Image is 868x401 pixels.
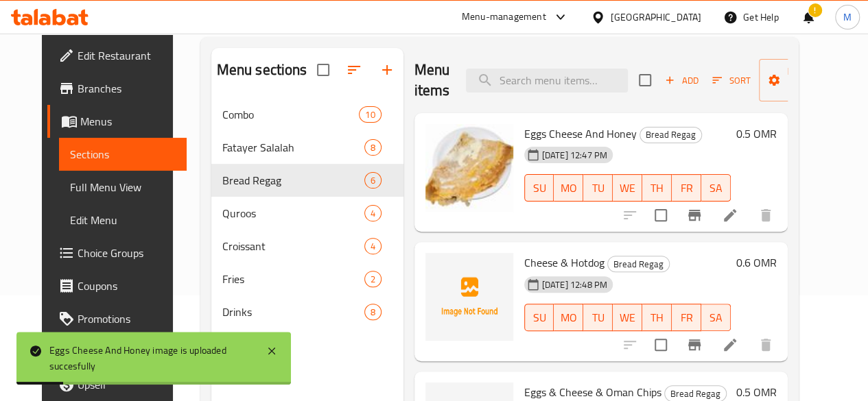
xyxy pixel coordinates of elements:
[47,236,187,269] a: Choice Groups
[211,93,403,334] nav: Menu sections
[364,271,382,287] div: items
[365,174,381,187] span: 6
[530,178,549,198] span: SU
[678,199,711,232] button: Branch-specific-item
[78,311,176,327] span: Promotions
[222,172,364,189] span: Bread Regag
[770,63,840,97] span: Manage items
[365,273,381,286] span: 2
[701,304,731,331] button: SA
[589,178,607,198] span: TU
[462,9,546,25] div: Menu-management
[211,131,403,164] div: Fatayer Salalah8
[309,56,338,84] span: Select all sections
[59,138,187,171] a: Sections
[222,139,364,156] span: Fatayer Salalah
[677,308,696,328] span: FR
[211,230,403,263] div: Croissant4
[648,178,666,198] span: TH
[524,304,554,331] button: SU
[611,10,701,25] div: [GEOGRAPHIC_DATA]
[365,240,381,253] span: 4
[843,10,852,25] span: M
[222,304,364,320] span: Drinks
[70,146,176,162] span: Sections
[722,207,738,223] a: Edit menu item
[642,304,672,331] button: TH
[371,53,403,86] button: Add section
[749,328,782,361] button: delete
[583,304,613,331] button: TU
[524,174,554,202] button: SU
[537,149,613,162] span: [DATE] 12:47 PM
[663,73,700,88] span: Add
[365,207,381,220] span: 4
[47,368,187,401] a: Upsell
[47,72,187,105] a: Branches
[559,308,578,328] span: MO
[47,269,187,302] a: Coupons
[47,302,187,335] a: Promotions
[712,73,750,88] span: Sort
[749,199,782,232] button: delete
[759,59,851,101] button: Manage items
[677,178,696,198] span: FR
[640,127,701,143] span: Bread Regag
[659,70,703,91] button: Add
[70,179,176,195] span: Full Menu View
[736,253,777,272] h6: 0.6 OMR
[648,308,666,328] span: TH
[707,308,725,328] span: SA
[640,127,702,143] div: Bread Regag
[78,278,176,294] span: Coupons
[49,343,253,374] div: Eggs Cheese And Honey image is uploaded succesfully
[554,174,583,202] button: MO
[78,47,176,64] span: Edit Restaurant
[659,70,703,91] span: Add item
[364,238,382,254] div: items
[59,171,187,204] a: Full Menu View
[78,376,176,393] span: Upsell
[524,123,637,144] span: Eggs Cheese And Honey
[613,174,642,202] button: WE
[80,113,176,130] span: Menus
[631,66,659,95] span: Select section
[78,80,176,97] span: Branches
[425,124,513,212] img: Eggs Cheese And Honey
[736,124,777,143] h6: 0.5 OMR
[613,304,642,331] button: WE
[703,70,759,91] span: Sort items
[466,69,628,93] input: search
[222,238,364,254] span: Croissant
[646,330,675,359] span: Select to update
[359,106,381,123] div: items
[211,197,403,230] div: Quroos4
[364,304,382,320] div: items
[672,304,701,331] button: FR
[47,105,187,138] a: Menus
[211,164,403,197] div: Bread Regag6
[217,60,307,80] h2: Menu sections
[222,205,364,221] span: Quroos
[524,252,605,273] span: Cheese & Hotdog
[589,308,607,328] span: TU
[70,212,176,228] span: Edit Menu
[672,174,701,202] button: FR
[365,141,381,154] span: 8
[222,271,364,287] span: Fries
[701,174,731,202] button: SA
[222,106,360,123] span: Combo
[583,174,613,202] button: TU
[211,263,403,295] div: Fries2
[365,306,381,319] span: 8
[530,308,549,328] span: SU
[646,201,675,230] span: Select to update
[59,204,187,236] a: Edit Menu
[608,256,669,272] span: Bread Regag
[78,245,176,261] span: Choice Groups
[618,178,637,198] span: WE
